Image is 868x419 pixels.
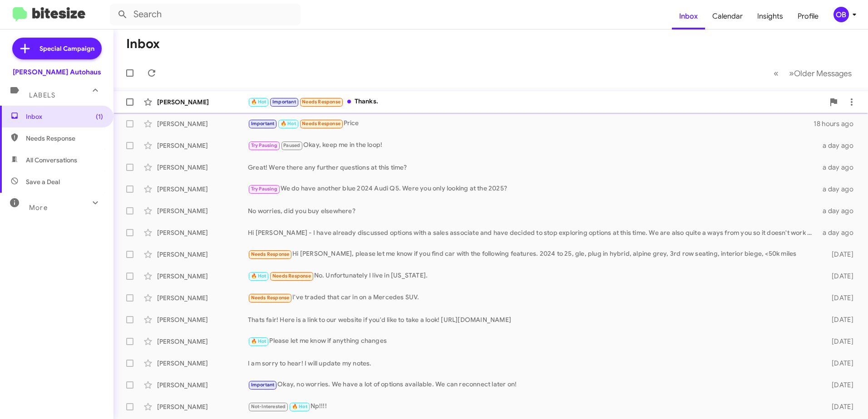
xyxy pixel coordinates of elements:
div: Hi [PERSON_NAME] - I have already discussed options with a sales associate and have decided to st... [248,228,817,237]
div: [PERSON_NAME] [157,359,248,368]
div: 18 hours ago [814,119,861,128]
div: No. Unfortunately I live in [US_STATE]. [248,271,817,281]
div: [DATE] [817,293,861,302]
div: [PERSON_NAME] [157,163,248,172]
span: Paused [283,142,300,148]
div: OB [833,7,849,22]
span: Important [251,382,275,388]
span: Special Campaign [39,44,94,53]
div: [DATE] [817,380,861,390]
a: Insights [750,3,790,29]
span: Needs Response [272,273,311,279]
div: We do have another blue 2024 Audi Q5. Were you only looking at the 2025? [248,184,817,194]
span: Important [251,121,275,127]
div: I am sorry to hear! I will update my notes. [248,359,817,368]
span: 🔥 Hot [292,404,307,409]
button: Next [784,64,857,83]
div: a day ago [817,228,861,237]
nav: Page navigation example [769,64,857,83]
button: Previous [768,64,784,83]
div: Thanks. [248,97,824,107]
div: Hi [PERSON_NAME], please let me know if you find car with the following features. 2024 to 25, gle... [248,249,817,259]
div: Okay, keep me in the loop! [248,140,817,151]
span: More [29,204,48,212]
div: I've traded that car in on a Mercedes SUV. [248,292,817,303]
div: a day ago [817,163,861,172]
div: a day ago [817,185,861,194]
span: 🔥 Hot [251,99,266,105]
span: Needs Response [251,251,290,257]
span: Try Pausing [251,186,277,192]
div: [PERSON_NAME] [157,206,248,215]
div: a day ago [817,206,861,215]
div: [PERSON_NAME] [157,272,248,281]
h1: Inbox [126,37,160,51]
div: Price [248,118,814,129]
a: Profile [790,3,826,29]
div: [DATE] [817,272,861,281]
div: [PERSON_NAME] [157,250,248,259]
span: Needs Response [251,295,290,301]
div: [PERSON_NAME] [157,119,248,128]
div: a day ago [817,141,861,150]
span: Try Pausing [251,142,277,148]
span: All Conversations [26,156,77,165]
div: [DATE] [817,402,861,411]
div: [PERSON_NAME] [157,97,248,107]
div: [DATE] [817,250,861,259]
span: Older Messages [794,68,852,78]
div: [PERSON_NAME] [157,185,248,194]
span: Needs Response [302,99,340,105]
span: « [774,68,779,79]
div: [DATE] [817,315,861,324]
div: [PERSON_NAME] [157,141,248,150]
div: [PERSON_NAME] [157,337,248,346]
span: 🔥 Hot [251,338,266,344]
span: Labels [29,91,55,99]
div: [PERSON_NAME] Autohaus [13,68,101,77]
div: [DATE] [817,359,861,368]
div: Great! Were there any further questions at this time? [248,163,817,172]
a: Inbox [672,3,705,29]
span: » [789,68,794,79]
span: Important [272,99,296,105]
a: Special Campaign [12,38,102,59]
div: [PERSON_NAME] [157,402,248,411]
div: Np!!!! [248,401,817,412]
div: No worries, did you buy elsewhere? [248,206,817,215]
button: OB [826,7,858,22]
span: Needs Response [302,121,340,127]
span: (1) [96,112,103,121]
div: Please let me know if anything changes [248,336,817,346]
a: Calendar [705,3,750,29]
span: Needs Response [26,134,103,143]
span: 🔥 Hot [281,121,296,127]
div: [PERSON_NAME] [157,315,248,324]
div: Thats fair! Here is a link to our website if you'd like to take a look! [URL][DOMAIN_NAME] [248,315,817,324]
div: Okay, no worries. We have a lot of options available. We can reconnect later on! [248,380,817,390]
span: Save a Deal [26,177,60,186]
span: Inbox [26,112,103,121]
div: [DATE] [817,337,861,346]
span: Not-Interested [251,404,286,409]
div: [PERSON_NAME] [157,380,248,390]
div: [PERSON_NAME] [157,228,248,237]
div: [PERSON_NAME] [157,293,248,302]
input: Search [110,4,301,25]
span: 🔥 Hot [251,273,266,279]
